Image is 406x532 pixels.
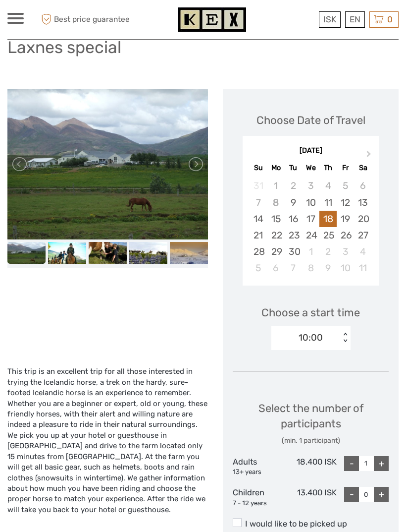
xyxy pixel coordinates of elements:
div: < > [341,333,349,343]
div: Sa [354,161,371,175]
div: + [374,456,389,471]
span: Best price guarantee [39,11,130,28]
div: Choose Sunday, September 21st, 2025 [250,227,267,243]
div: 10:00 [299,331,323,344]
img: 993a9252e7ff40459b931612d57abc9d_slider_thumbnail.jpeg [170,242,208,263]
div: 7 - 12 years [233,499,285,508]
div: Not available Wednesday, September 3rd, 2025 [302,177,319,194]
div: 13.400 ISK [285,487,337,508]
div: Th [319,161,337,175]
div: Choose Monday, September 29th, 2025 [267,243,285,260]
div: Choose Wednesday, September 10th, 2025 [302,194,319,211]
div: Choose Friday, September 26th, 2025 [337,227,354,243]
img: c589d4ea3ebe436792c97d24974a5062_slider_thumbnail.jpg [129,242,167,263]
div: Choose Saturday, September 27th, 2025 [354,227,371,243]
div: Not available Saturday, September 6th, 2025 [354,177,371,194]
div: + [374,487,389,502]
button: Open LiveChat chat widget [114,15,126,27]
div: Choose Tuesday, September 30th, 2025 [285,243,302,260]
span: 0 [386,14,394,24]
span: ISK [323,14,336,24]
div: Mo [267,161,285,175]
div: Not available Monday, September 8th, 2025 [267,194,285,211]
h1: Laxnes special [7,37,121,58]
p: We're away right now. Please check back later! [14,17,112,25]
div: month 2025-09 [246,177,375,276]
div: Not available Monday, September 1st, 2025 [267,177,285,194]
img: 94725a08cc0d4b3fa118fe3bda886e16_main_slider.jpg [7,89,208,240]
div: [DATE] [243,146,379,156]
label: I would like to be picked up [233,518,389,530]
div: - [344,456,359,471]
div: Not available Thursday, September 4th, 2025 [319,177,337,194]
img: 94725a08cc0d4b3fa118fe3bda886e16_slider_thumbnail.jpg [7,242,46,263]
div: Choose Friday, September 12th, 2025 [337,194,354,211]
img: fd4f75f180f9421db4c5f0ae260b2144_slider_thumbnail.jpg [48,242,86,263]
div: This trip is an excellent trip for all those interested in trying the Icelandic horse, a trek on ... [7,366,208,526]
div: Choose Friday, September 19th, 2025 [337,211,354,227]
div: Choose Monday, September 15th, 2025 [267,211,285,227]
div: Adults [233,456,285,477]
div: Children [233,487,285,508]
div: Choose Saturday, October 4th, 2025 [354,243,371,260]
div: Choose Thursday, October 9th, 2025 [319,260,337,276]
div: Not available Sunday, September 7th, 2025 [250,194,267,211]
div: We [302,161,319,175]
button: Next Month [362,148,378,164]
div: Choose Friday, October 10th, 2025 [337,260,354,276]
div: Choose Sunday, September 28th, 2025 [250,243,267,260]
img: 1261-44dab5bb-39f8-40da-b0c2-4d9fce00897c_logo_small.jpg [178,7,246,32]
div: Choose Thursday, September 11th, 2025 [319,194,337,211]
div: Select the number of participants [233,401,389,446]
div: Tu [285,161,302,175]
div: Choose Sunday, October 5th, 2025 [250,260,267,276]
div: Choose Thursday, September 25th, 2025 [319,227,337,243]
div: 13+ years [233,468,285,477]
div: Choose Friday, October 3rd, 2025 [337,243,354,260]
div: Choose Tuesday, September 23rd, 2025 [285,227,302,243]
span: Choose a start time [261,305,360,320]
div: Choose Tuesday, September 16th, 2025 [285,211,302,227]
div: Choose Wednesday, September 24th, 2025 [302,227,319,243]
div: Choose Tuesday, October 7th, 2025 [285,260,302,276]
img: aa03c7e368a541ebabff8ce345bb271f_slider_thumbnail.jpg [89,242,127,263]
div: Not available Friday, September 5th, 2025 [337,177,354,194]
div: Choose Tuesday, September 9th, 2025 [285,194,302,211]
div: Choose Thursday, October 2nd, 2025 [319,243,337,260]
div: - [344,487,359,502]
div: Choose Saturday, October 11th, 2025 [354,260,371,276]
div: Choose Monday, September 22nd, 2025 [267,227,285,243]
div: Fr [337,161,354,175]
div: Choose Saturday, September 13th, 2025 [354,194,371,211]
div: Choose Wednesday, October 8th, 2025 [302,260,319,276]
div: Choose Monday, October 6th, 2025 [267,260,285,276]
div: Choose Sunday, September 14th, 2025 [250,211,267,227]
div: Choose Thursday, September 18th, 2025 [319,211,337,227]
div: EN [345,11,365,28]
div: Not available Tuesday, September 2nd, 2025 [285,177,302,194]
div: Choose Wednesday, September 17th, 2025 [302,211,319,227]
div: Su [250,161,267,175]
div: 18.400 ISK [285,456,337,477]
div: Choose Saturday, September 20th, 2025 [354,211,371,227]
div: (min. 1 participant) [233,436,389,446]
div: Choose Wednesday, October 1st, 2025 [302,243,319,260]
div: Choose Date of Travel [256,113,365,128]
div: Not available Sunday, August 31st, 2025 [250,177,267,194]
